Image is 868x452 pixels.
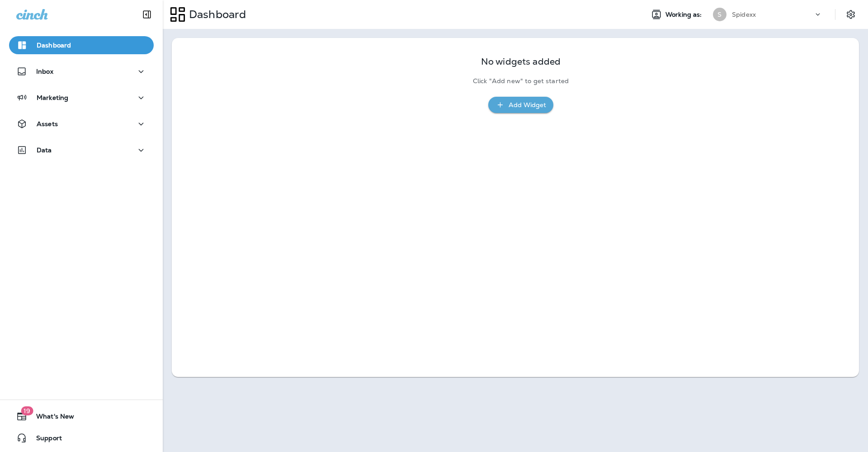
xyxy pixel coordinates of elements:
p: Marketing [37,94,68,101]
button: Add Widget [488,97,553,113]
p: Data [37,146,52,154]
span: 19 [21,406,33,415]
p: No widgets added [481,58,561,66]
button: Marketing [9,89,154,107]
button: Data [9,141,154,159]
div: S [713,8,726,21]
button: Settings [843,6,859,23]
button: Dashboard [9,36,154,54]
span: Support [27,434,62,445]
button: Assets [9,115,154,133]
p: Spidexx [732,11,756,18]
p: Assets [37,120,58,127]
button: Support [9,429,154,447]
div: Add Widget [509,99,546,111]
p: Dashboard [37,42,71,49]
button: Inbox [9,62,154,80]
button: 19What's New [9,407,154,425]
span: Working as: [665,11,704,19]
p: Inbox [36,68,53,75]
button: Collapse Sidebar [134,5,160,24]
span: What's New [27,413,74,424]
p: Dashboard [185,8,246,21]
p: Click "Add new" to get started [473,77,569,85]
